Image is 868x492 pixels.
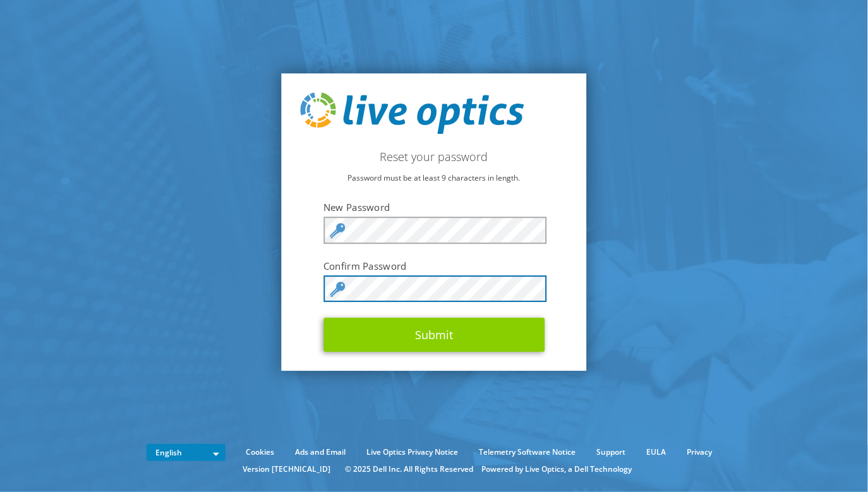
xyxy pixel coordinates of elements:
h2: Reset your password [301,150,568,164]
label: Confirm Password [323,260,545,272]
img: live_optics_svg.svg [301,92,524,134]
a: Privacy [678,445,722,459]
label: New Password [323,201,545,213]
a: Cookies [237,445,284,459]
a: Live Optics Privacy Notice [358,445,468,459]
li: Powered by Live Optics, a Dell Technology [481,462,632,476]
li: © 2025 Dell Inc. All Rights Reserved [339,462,479,476]
a: Support [588,445,636,459]
a: Telemetry Software Notice [470,445,586,459]
li: Version [TECHNICAL_ID] [236,462,337,476]
button: Submit [323,318,545,352]
a: EULA [637,445,676,459]
a: Ads and Email [286,445,356,459]
p: Password must be at least 9 characters in length. [301,171,568,185]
